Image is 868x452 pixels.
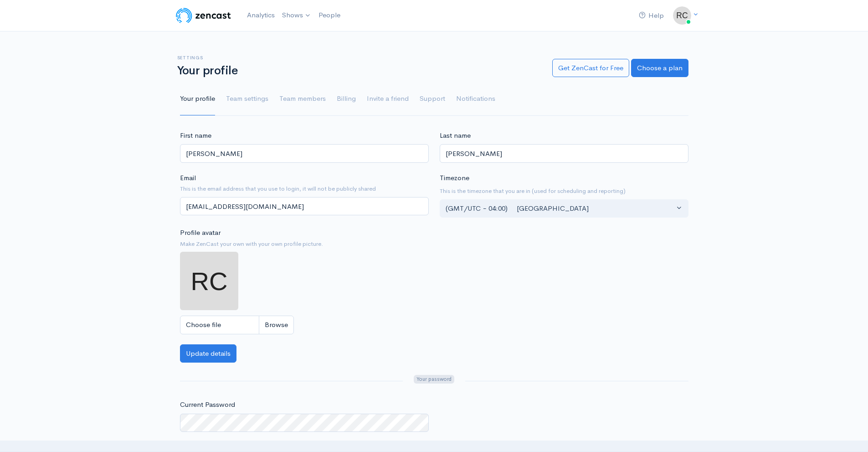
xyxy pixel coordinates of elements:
[420,83,445,115] a: Support
[440,130,471,141] label: Last name
[279,83,326,115] a: Team members
[631,59,688,78] a: Choose a plan
[337,83,356,115] a: Billing
[440,173,469,183] label: Timezone
[278,5,315,26] a: Shows
[180,228,221,238] label: Profile avatar
[367,83,409,115] a: Invite a friend
[180,83,215,115] a: Your profile
[446,203,674,214] div: (GMT/UTC − 04:00) [GEOGRAPHIC_DATA]
[180,144,429,163] input: First name
[177,64,541,78] h1: Your profile
[180,344,236,363] button: Update details
[243,5,278,25] a: Analytics
[552,59,629,78] a: Get ZenCast for Free
[456,83,495,115] a: Notifications
[180,130,211,141] label: First name
[180,184,429,193] small: This is the email address that you use to login, it will not be publicly shared
[175,6,232,25] img: ZenCast Logo
[315,5,344,25] a: People
[180,252,238,310] img: ...
[180,239,429,249] small: Make ZenCast your own with your own profile picture.
[180,197,429,216] input: name@example.com
[226,83,268,115] a: Team settings
[635,6,668,26] a: Help
[180,400,235,410] label: Current Password
[177,55,541,60] h6: Settings
[414,375,454,384] span: Your password
[180,173,196,183] label: Email
[673,6,691,25] img: ...
[440,144,688,163] input: Last name
[440,199,688,218] button: (GMT/UTC − 04:00) Toronto
[440,187,688,196] small: This is the timezone that you are in (used for scheduling and reporting)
